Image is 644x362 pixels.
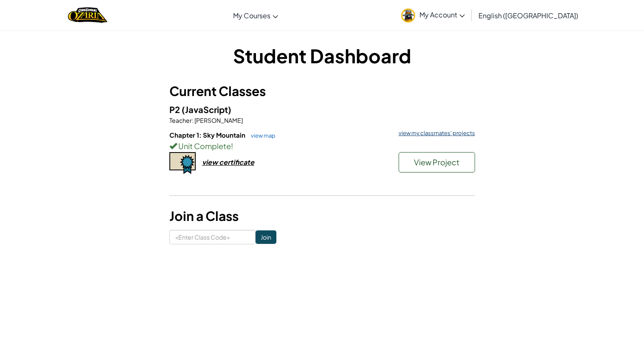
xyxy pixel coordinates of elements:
input: Join [256,230,276,244]
h3: Current Classes [169,82,475,101]
a: My Account [397,2,469,28]
a: Ozaria by CodeCombat logo [68,6,107,24]
span: (JavaScript) [182,104,231,115]
span: English ([GEOGRAPHIC_DATA]) [478,11,578,20]
a: English ([GEOGRAPHIC_DATA]) [474,4,582,27]
span: Teacher [169,116,192,124]
input: <Enter Class Code> [169,230,256,244]
h1: Student Dashboard [169,42,475,69]
a: view map [247,132,276,139]
span: [PERSON_NAME] [194,116,243,124]
h3: Join a Class [169,206,475,226]
span: My Courses [233,11,270,20]
span: Chapter 1: Sky Mountain [169,131,247,139]
span: Unit Complete [177,141,231,151]
button: View Project [399,152,475,173]
span: P2 [169,104,182,115]
span: View Project [414,157,459,167]
img: Home [68,6,107,24]
img: avatar [401,8,415,23]
span: ! [231,141,233,151]
div: view certificate [202,158,254,167]
a: My Courses [229,4,282,27]
span: My Account [419,10,465,19]
a: view my classmates' projects [394,130,475,136]
a: view certificate [169,158,254,167]
img: certificate-icon.png [169,152,196,174]
span: : [192,116,194,124]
